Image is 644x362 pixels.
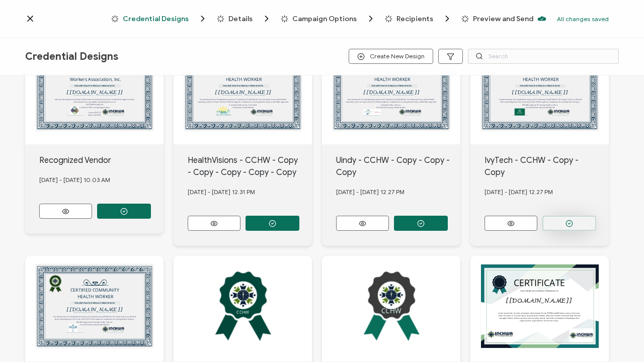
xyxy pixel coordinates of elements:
span: Credential Designs [123,15,189,23]
span: Recipients [396,15,433,23]
span: Preview and Send [473,15,533,23]
span: Details [228,15,253,23]
span: Create New Design [357,53,425,60]
span: Details [217,14,272,24]
span: Credential Designs [111,14,208,24]
input: Search [468,49,619,64]
span: Campaign Options [292,15,357,23]
div: Recognized Vendor [39,154,164,166]
div: Uindy - CCHW - Copy - Copy - Copy [336,154,461,178]
span: Campaign Options [281,14,376,24]
iframe: Chat Widget [594,314,644,362]
p: All changes saved [557,15,609,23]
button: Create New Design [349,49,433,64]
div: [DATE] - [DATE] 10.03 AM [39,166,164,194]
span: Preview and Send [461,15,533,23]
div: IvyTech - CCHW - Copy - Copy [485,154,609,178]
div: [DATE] - [DATE] 12.27 PM [336,178,461,206]
div: Breadcrumb [111,14,533,24]
div: [DATE] - [DATE] 12.31 PM [188,178,312,206]
span: Recipients [385,14,452,24]
div: [DATE] - [DATE] 12.27 PM [485,178,609,206]
span: Credential Designs [25,50,118,63]
div: HealthVisions - CCHW - Copy - Copy - Copy - Copy - Copy [188,154,312,178]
